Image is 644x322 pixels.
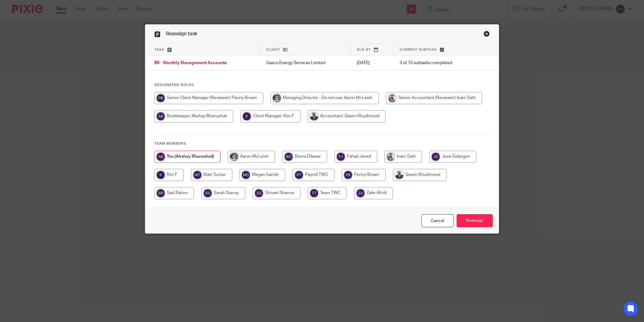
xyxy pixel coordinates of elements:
[154,48,165,51] span: Task
[400,48,437,51] span: Current subtask
[154,61,226,65] span: BK - Monthly Management Accounts
[457,214,493,227] input: Reassign
[166,31,197,36] span: Reassign task
[154,141,490,146] h4: Team members
[421,214,454,227] a: Close this dialog window
[394,56,476,70] td: 3 of 10 subtasks completed
[266,60,345,66] p: Gasco Energy Services Limited
[484,31,490,39] a: Close this dialog window
[357,48,371,51] span: Due by
[266,48,280,51] span: Client
[357,60,387,66] p: [DATE]
[154,83,490,87] h4: Designated Roles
